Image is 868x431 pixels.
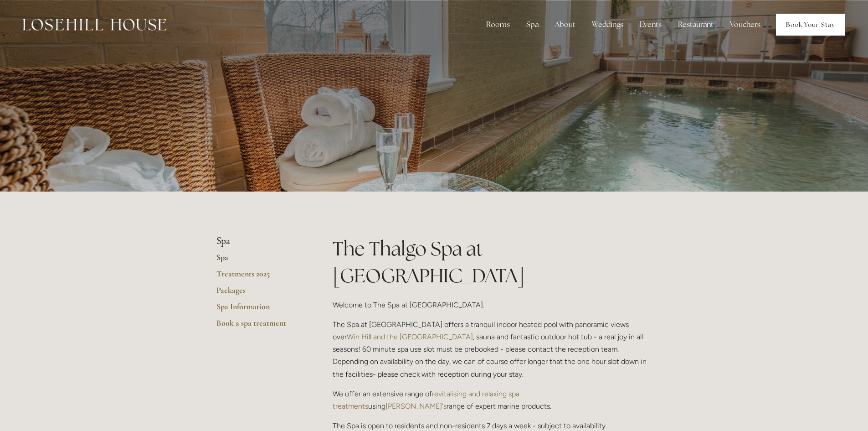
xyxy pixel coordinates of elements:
[671,16,721,34] div: Restaurant
[216,252,303,269] a: Spa
[776,14,845,36] a: Book Your Stay
[216,269,303,285] a: Treatments 2025
[216,301,303,318] a: Spa Information
[723,16,768,34] a: Vouchers
[479,16,517,34] div: Rooms
[385,402,447,410] a: [PERSON_NAME]'s
[519,16,546,34] div: Spa
[216,235,303,247] li: Spa
[333,235,652,289] h1: The Thalgo Spa at [GEOGRAPHIC_DATA]
[548,16,583,34] div: About
[216,318,303,334] a: Book a spa treatment
[333,299,652,311] p: Welcome to The Spa at [GEOGRAPHIC_DATA].
[632,16,669,34] div: Events
[216,285,303,301] a: Packages
[23,19,166,31] img: Losehill House
[333,318,652,380] p: The Spa at [GEOGRAPHIC_DATA] offers a tranquil indoor heated pool with panoramic views over , sau...
[347,332,473,341] a: Win Hill and the [GEOGRAPHIC_DATA]
[333,388,652,412] p: We offer an extensive range of using range of expert marine products.
[585,16,631,34] div: Weddings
